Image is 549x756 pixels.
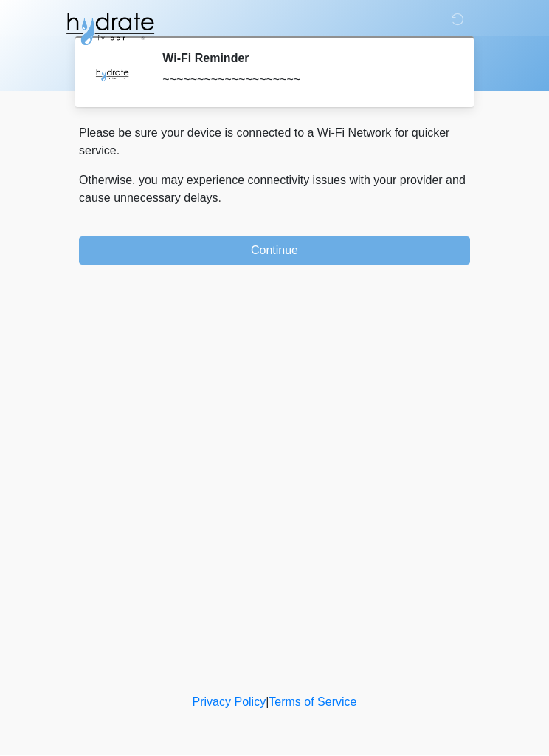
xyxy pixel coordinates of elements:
[218,192,221,205] span: .
[79,125,470,160] p: Please be sure your device is connected to a Wi-Fi Network for quicker service.
[193,696,266,709] a: Privacy Policy
[79,172,470,208] p: Otherwise, you may experience connectivity issues with your provider and cause unnecessary delays
[79,237,470,265] button: Continue
[90,52,134,96] img: Agent Avatar
[269,696,356,709] a: Terms of Service
[162,72,448,89] div: ~~~~~~~~~~~~~~~~~~~~
[64,11,156,48] img: Hydrate IV Bar - Glendale Logo
[266,696,269,709] a: |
